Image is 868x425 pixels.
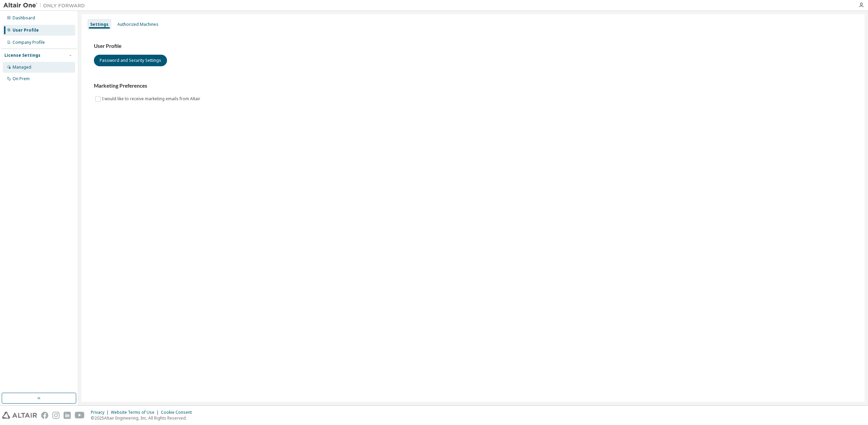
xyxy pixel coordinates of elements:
[102,95,202,103] label: I would like to receive marketing emails from Altair
[52,412,60,419] img: instagram.svg
[94,83,852,89] h3: Marketing Preferences
[13,28,39,33] div: User Profile
[75,412,85,419] img: youtube.svg
[13,65,31,70] div: Managed
[91,410,111,415] div: Privacy
[3,2,88,9] img: Altair One
[94,55,167,66] button: Password and Security Settings
[117,22,158,27] div: Authorized Machines
[13,15,35,21] div: Dashboard
[13,76,30,82] div: On Prem
[13,40,45,45] div: Company Profile
[90,22,108,27] div: Settings
[111,410,161,415] div: Website Terms of Use
[4,53,40,58] div: License Settings
[161,410,196,415] div: Cookie Consent
[2,412,37,419] img: altair_logo.svg
[64,412,71,419] img: linkedin.svg
[91,415,196,421] p: © 2025 Altair Engineering, Inc. All Rights Reserved.
[94,43,852,50] h3: User Profile
[41,412,48,419] img: facebook.svg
